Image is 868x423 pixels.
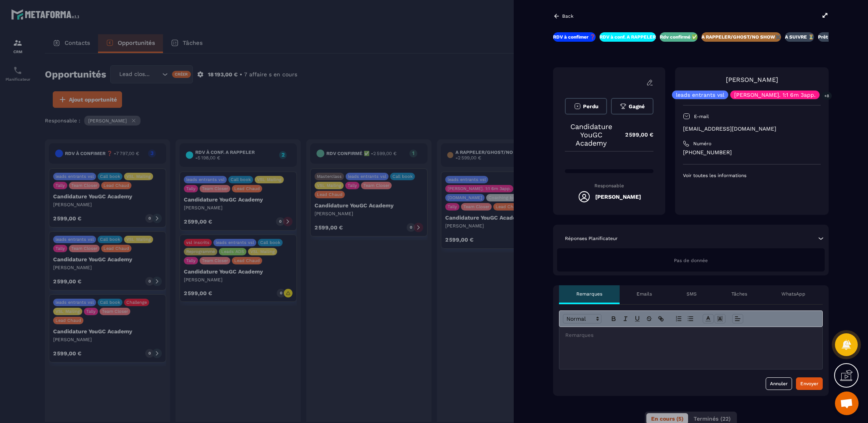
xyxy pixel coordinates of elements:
p: Tâches [731,291,747,297]
p: [PERSON_NAME]. 1:1 6m 3app. [734,92,816,98]
p: [PHONE_NUMBER] [683,149,821,156]
p: 2 599,00 € [617,127,653,142]
p: Responsable [565,183,653,188]
div: Ouvrir le chat [835,392,859,415]
div: Envoyer [800,380,818,388]
p: SMS [687,291,697,297]
p: Réponses Planificateur [565,235,618,242]
p: Emails [637,291,652,297]
button: Envoyer [796,377,823,390]
span: Gagné [629,103,645,109]
p: [EMAIL_ADDRESS][DOMAIN_NAME] [683,125,821,133]
p: Candidature YouGC Academy [565,122,617,147]
button: Annuler [766,377,792,390]
p: Voir toutes les informations [683,172,821,179]
span: Pas de donnée [674,258,708,263]
h5: [PERSON_NAME] [595,194,641,200]
a: [PERSON_NAME] [726,76,778,83]
p: leads entrants vsl [676,92,724,98]
p: +8 [822,92,832,100]
button: Perdu [565,98,607,115]
span: Perdu [583,103,598,109]
p: Remarques [576,291,602,297]
button: Gagné [611,98,653,115]
p: Numéro [693,140,711,147]
span: Terminés (22) [694,416,731,422]
p: E-mail [694,113,709,120]
span: En cours (5) [651,416,683,422]
p: WhatsApp [781,291,805,297]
